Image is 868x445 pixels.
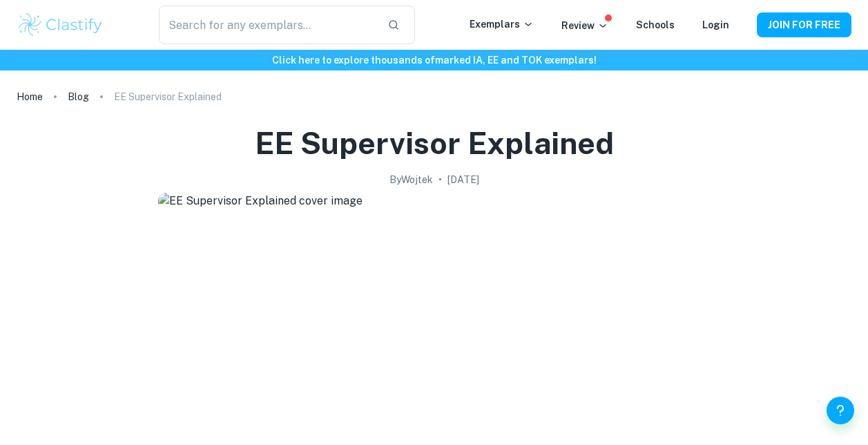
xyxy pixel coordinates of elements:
h2: By Wojtek [389,172,433,187]
p: Review [561,18,608,33]
p: EE Supervisor Explained [114,89,222,104]
p: Exemplars [470,17,534,32]
a: Home [17,87,43,106]
h1: EE Supervisor Explained [255,123,614,164]
img: Clastify logo [17,11,104,39]
a: Blog [68,87,89,106]
a: Login [702,19,729,30]
h2: [DATE] [447,172,479,187]
a: Schools [636,19,675,30]
h6: Click here to explore thousands of marked IA, EE and TOK exemplars ! [3,53,865,68]
button: Help and Feedback [827,397,854,424]
button: JOIN FOR FREE [757,12,851,37]
p: • [438,172,442,187]
input: Search for any exemplars... [159,6,376,44]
